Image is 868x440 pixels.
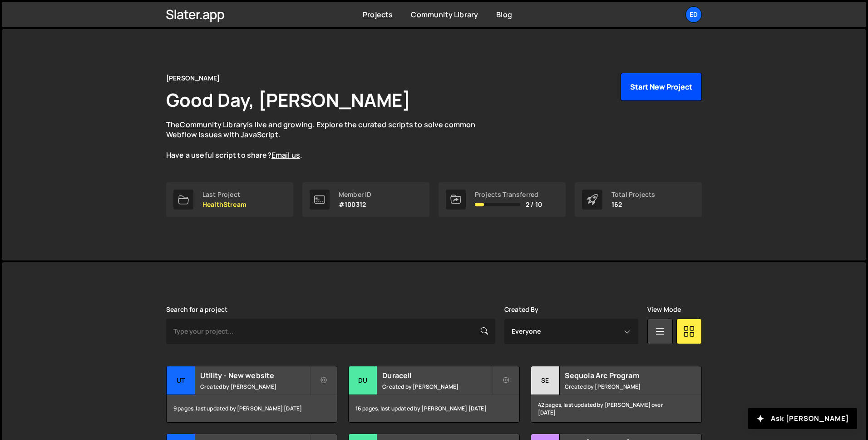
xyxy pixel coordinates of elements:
[167,395,337,422] div: 9 pages, last updated by [PERSON_NAME] [DATE]
[166,120,493,160] p: The is live and growing. Explore the curated scripts to solve common Webflow issues with JavaScri...
[166,73,220,84] div: [PERSON_NAME]
[339,201,371,208] p: #100312
[496,10,512,20] a: Blog
[504,306,539,313] label: Created By
[167,366,195,395] div: Ut
[200,383,310,390] small: Created by [PERSON_NAME]
[526,201,542,208] span: 2 / 10
[612,201,655,208] p: 162
[339,191,371,198] div: Member ID
[180,120,247,130] a: Community Library
[565,370,674,380] h2: Sequoia Arc Program
[271,150,300,160] a: Email us
[382,370,492,380] h2: Duracell
[202,191,247,198] div: Last Project
[166,306,227,313] label: Search for a project
[686,6,702,23] a: Ed
[531,395,701,422] div: 42 pages, last updated by [PERSON_NAME] over [DATE]
[647,306,681,313] label: View Mode
[166,319,495,344] input: Type your project...
[200,370,310,380] h2: Utility - New website
[166,182,293,217] a: Last Project HealthStream
[621,73,702,101] button: Start New Project
[349,366,377,395] div: Du
[166,366,337,423] a: Ut Utility - New website Created by [PERSON_NAME] 9 pages, last updated by [PERSON_NAME] [DATE]
[565,383,674,390] small: Created by [PERSON_NAME]
[531,366,560,395] div: Se
[166,87,410,112] h1: Good Day, [PERSON_NAME]
[531,366,702,423] a: Se Sequoia Arc Program Created by [PERSON_NAME] 42 pages, last updated by [PERSON_NAME] over [DATE]
[411,10,478,20] a: Community Library
[612,191,655,198] div: Total Projects
[363,10,393,20] a: Projects
[348,366,519,423] a: Du Duracell Created by [PERSON_NAME] 16 pages, last updated by [PERSON_NAME] [DATE]
[382,383,492,390] small: Created by [PERSON_NAME]
[202,201,247,208] p: HealthStream
[475,191,542,198] div: Projects Transferred
[349,395,519,422] div: 16 pages, last updated by [PERSON_NAME] [DATE]
[748,408,857,429] button: Ask [PERSON_NAME]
